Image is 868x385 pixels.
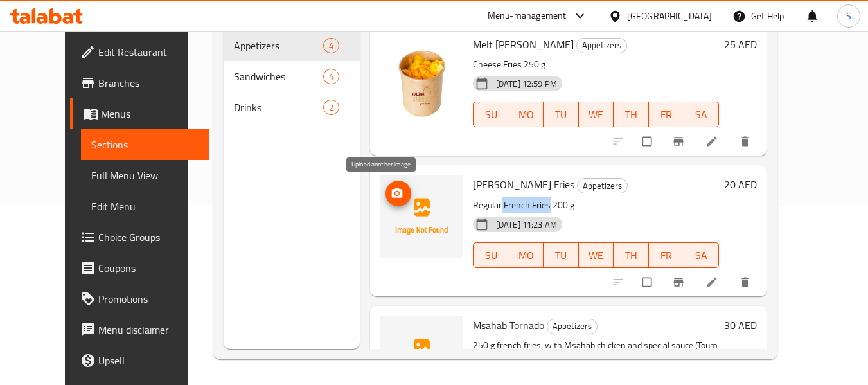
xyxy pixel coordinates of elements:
button: FR [649,102,684,127]
div: items [323,69,339,84]
button: SA [684,242,720,268]
span: Melt [PERSON_NAME] [473,35,574,54]
span: Appetizers [234,38,323,53]
span: Promotions [98,291,200,307]
p: Regular French Fries 200 g [473,197,720,213]
div: Drinks2 [224,92,360,123]
button: upload picture [385,181,411,206]
span: SA [689,105,714,124]
span: Appetizers [577,38,626,53]
img: Melt Ala Lebnani [380,35,463,118]
a: Edit Restaurant [70,37,210,67]
span: 2 [324,102,339,114]
button: FR [649,242,684,268]
p: 250 g french fries, with Msahab chicken and special sauce (Toum with Sumac) [473,337,720,370]
h6: 30 AED [724,316,757,334]
a: Branches [70,67,210,98]
a: Choice Groups [70,222,210,253]
div: [GEOGRAPHIC_DATA] [627,9,712,23]
span: [DATE] 11:23 AM [491,219,562,231]
span: MO [513,246,538,265]
div: items [323,38,339,53]
span: Edit Menu [91,199,200,214]
span: Sandwiches [234,69,323,84]
span: Branches [98,75,200,91]
button: SU [473,242,509,268]
div: Appetizers4 [224,30,360,61]
span: Appetizers [547,319,597,334]
span: TU [549,105,574,124]
button: TU [544,102,579,127]
a: Menu disclaimer [70,314,210,345]
div: Sandwiches4 [224,61,360,92]
span: Choice Groups [98,229,200,245]
a: Edit Menu [81,191,210,222]
span: Menus [101,106,200,121]
button: MO [508,102,544,127]
span: Edit Restaurant [98,44,200,60]
a: Menus [70,98,210,129]
p: Cheese Fries 250 g [473,57,720,73]
a: Upsell [70,345,210,376]
span: Drinks [234,100,323,115]
span: [DATE] 12:59 PM [491,78,562,90]
button: SU [473,102,509,127]
div: Menu-management [488,8,567,24]
a: Edit menu item [705,135,721,148]
button: SA [684,102,720,127]
span: SU [479,246,504,265]
span: Coupons [98,260,200,276]
span: FR [654,105,679,124]
button: TU [544,242,579,268]
span: Sections [91,137,200,152]
button: TH [614,102,649,127]
span: TU [549,246,574,265]
a: Coupons [70,253,210,283]
h6: 25 AED [724,35,757,53]
span: SA [689,246,714,265]
div: items [323,100,339,115]
span: Select to update [635,270,662,294]
button: MO [508,242,544,268]
button: delete [731,268,762,296]
a: Edit menu item [705,276,721,289]
button: TH [614,242,649,268]
span: Menu disclaimer [98,322,200,337]
span: 4 [324,71,339,83]
a: Full Menu View [81,160,210,191]
img: Ala Lebnani Fries [380,175,463,258]
button: WE [579,242,614,268]
span: S [846,9,851,23]
a: Promotions [70,283,210,314]
span: FR [654,246,679,265]
span: Full Menu View [91,168,200,183]
span: SU [479,105,504,124]
button: WE [579,102,614,127]
span: [PERSON_NAME] Fries [473,175,574,194]
span: Select to update [635,129,662,154]
span: MO [513,105,538,124]
span: TH [619,105,644,124]
span: WE [584,246,609,265]
h6: 20 AED [724,175,757,193]
nav: Menu sections [224,25,360,128]
a: Sections [81,129,210,160]
button: delete [731,127,762,156]
span: Appetizers [578,179,627,193]
button: Branch-specific-item [664,127,695,156]
span: WE [584,105,609,124]
span: Upsell [98,353,200,368]
button: Branch-specific-item [664,268,695,296]
span: TH [619,246,644,265]
span: 4 [324,40,339,52]
span: Msahab Tornado [473,316,544,335]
